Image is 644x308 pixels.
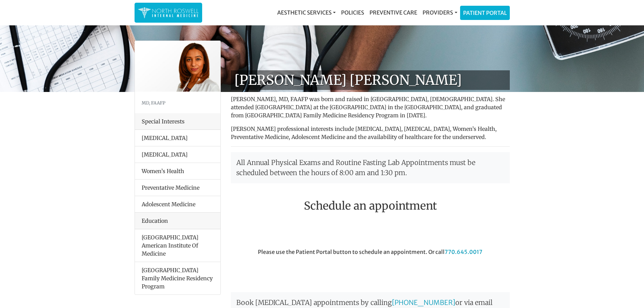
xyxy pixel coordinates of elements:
[226,248,515,286] div: Please use the Patient Portal button to schedule an appointment. Or call
[135,113,220,130] div: Special Interests
[420,6,460,19] a: Providers
[275,6,338,19] a: Aesthetic Services
[338,6,367,19] a: Policies
[135,179,220,196] li: Preventative Medicine
[231,152,510,183] p: All Annual Physical Exams and Routine Fasting Lab Appointments must be scheduled between the hour...
[231,95,510,119] p: [PERSON_NAME], MD, FAAFP was born and raised in [GEOGRAPHIC_DATA], [DEMOGRAPHIC_DATA]. She attend...
[135,213,220,229] div: Education
[135,130,220,146] li: [MEDICAL_DATA]
[231,70,510,90] h1: [PERSON_NAME] [PERSON_NAME]
[135,163,220,180] li: Women’s Health
[460,6,509,20] a: Patient Portal
[135,229,220,262] li: [GEOGRAPHIC_DATA] American Institute Of Medicine
[445,248,482,255] a: 770.645.0017
[135,262,220,294] li: [GEOGRAPHIC_DATA] Family Medicine Residency Program
[231,125,510,141] p: [PERSON_NAME] professional interests include [MEDICAL_DATA], [MEDICAL_DATA], Women’s Health, Prev...
[142,100,165,105] small: MD, FAAFP
[135,41,220,92] img: Dr. Farah Mubarak Ali MD, FAAFP
[135,196,220,213] li: Adolescent Medicine
[135,146,220,163] li: [MEDICAL_DATA]
[231,199,510,212] h2: Schedule an appointment
[392,298,455,307] a: [PHONE_NUMBER]
[367,6,420,19] a: Preventive Care
[138,6,199,19] img: North Roswell Internal Medicine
